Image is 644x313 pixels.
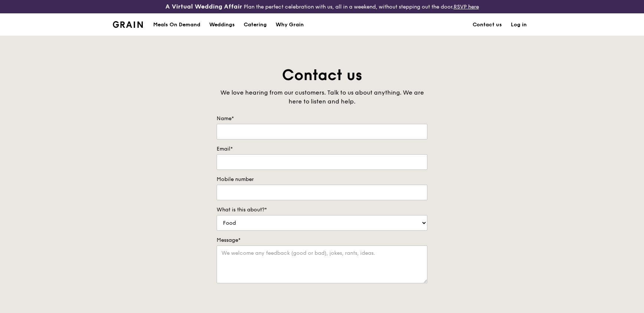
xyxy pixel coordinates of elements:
[244,14,267,36] div: Catering
[217,145,427,153] label: Email*
[217,65,427,85] h1: Contact us
[276,14,304,36] div: Why Grain
[108,3,536,10] div: Plan the perfect celebration with us, all in a weekend, without stepping out the door.
[239,14,271,36] a: Catering
[217,115,427,122] label: Name*
[205,14,239,36] a: Weddings
[165,3,242,10] h3: A Virtual Wedding Affair
[113,13,143,35] a: GrainGrain
[217,206,427,214] label: What is this about?*
[468,14,506,36] a: Contact us
[113,21,143,28] img: Grain
[217,88,427,106] div: We love hearing from our customers. Talk to us about anything. We are here to listen and help.
[209,14,235,36] div: Weddings
[217,237,427,244] label: Message*
[454,4,479,10] a: RSVP here
[271,14,308,36] a: Why Grain
[153,14,200,36] div: Meals On Demand
[217,176,427,183] label: Mobile number
[506,14,531,36] a: Log in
